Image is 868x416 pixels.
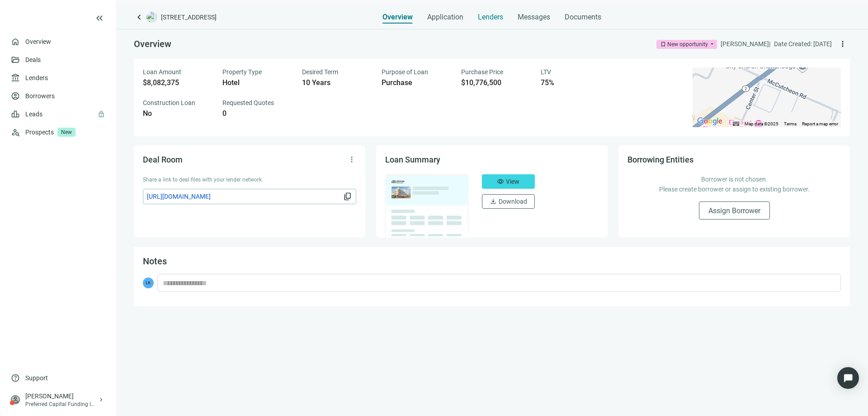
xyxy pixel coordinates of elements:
[143,99,195,106] span: Construction Loan
[695,115,725,127] a: Open this area in Google Maps (opens a new window)
[98,110,105,118] span: lock
[147,191,341,201] span: [URL][DOMAIN_NAME]
[835,37,850,51] button: more_vert
[774,39,832,49] div: Date Created: [DATE]
[382,78,450,87] div: Purchase
[382,68,428,76] span: Purpose of Loan
[784,121,797,126] a: Terms (opens in new tab)
[382,13,413,22] span: Overview
[427,13,463,22] span: Application
[25,123,105,141] a: ProspectsNew
[518,13,550,21] span: Messages
[461,78,530,87] div: $10,776,500
[478,13,503,22] span: Lenders
[733,121,739,127] button: Keyboard shortcuts
[146,12,157,23] img: deal-logo
[143,109,212,118] div: No
[94,13,105,24] button: keyboard_double_arrow_left
[143,68,181,76] span: Loan Amount
[222,109,291,118] div: 0
[499,198,527,205] span: Download
[708,206,760,215] span: Assign Borrower
[134,38,171,49] span: Overview
[143,155,183,164] span: Deal Room
[11,395,20,404] span: person
[802,121,838,126] a: Report a map error
[699,201,770,220] button: Assign Borrower
[143,177,263,183] span: Share a link to deal files with your lender network.
[660,41,666,48] span: bookmark
[838,39,847,48] span: more_vert
[25,392,98,401] div: [PERSON_NAME]
[25,401,98,408] div: Preferred Capital Funding INC.
[25,74,48,81] a: Lenders
[695,115,725,127] img: Google
[837,367,859,389] div: Open Intercom Messenger
[57,128,75,137] span: New
[745,121,778,126] span: Map data ©2025
[25,123,105,141] div: Prospects
[143,277,154,288] span: LK
[302,68,338,76] span: Desired Term
[25,38,51,45] a: Overview
[506,178,519,185] span: View
[482,194,535,209] button: downloadDownload
[11,373,20,383] span: help
[565,13,601,22] span: Documents
[222,99,274,106] span: Requested Quotes
[382,172,471,239] img: dealOverviewImg
[343,192,352,201] span: content_copy
[143,78,212,87] div: $8,082,375
[385,155,440,164] span: Loan Summary
[497,178,504,185] span: visibility
[222,78,291,87] div: Hotel
[25,92,55,100] a: Borrowers
[134,12,145,23] a: keyboard_arrow_left
[98,396,105,403] span: keyboard_arrow_right
[490,198,497,205] span: download
[461,68,503,76] span: Purchase Price
[344,152,359,167] button: more_vert
[347,155,356,164] span: more_vert
[143,256,167,267] span: Notes
[25,56,41,63] a: Deals
[25,373,48,383] span: Support
[627,155,693,164] span: Borrowing Entities
[222,68,262,76] span: Property Type
[302,78,371,87] div: 10 Years
[541,78,609,87] div: 75%
[721,39,770,49] div: [PERSON_NAME] |
[667,40,708,49] div: New opportunity
[637,184,832,194] p: Please create borrower or assign to existing borrower.
[482,174,535,189] button: visibilityView
[161,13,217,22] span: [STREET_ADDRESS]
[541,68,551,76] span: LTV
[637,174,832,184] p: Borrower is not chosen.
